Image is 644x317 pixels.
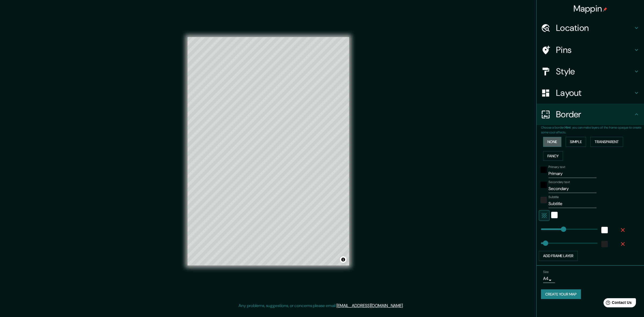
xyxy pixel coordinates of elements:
label: Secondary text [548,180,570,184]
button: color-222222 [540,197,547,203]
div: Style [537,61,644,82]
p: Choose a border. : you can make layers of the frame opaque to create some cool effects. [541,125,644,135]
h4: Layout [556,88,633,98]
a: [EMAIL_ADDRESS][DOMAIN_NAME] [336,303,403,308]
div: A4 [543,274,555,283]
button: black [540,167,547,173]
div: . [404,303,405,309]
button: Add frame layer [539,251,578,261]
div: . [404,303,404,309]
button: None [543,137,561,147]
h4: Border [556,109,633,120]
h4: Style [556,66,633,77]
div: Pins [537,39,644,61]
div: Border [537,104,644,125]
h4: Pins [556,45,633,55]
button: white [551,212,558,218]
button: Create your map [541,289,581,299]
button: color-222222 [601,241,608,247]
h4: Location [556,23,633,33]
button: Simple [566,137,586,147]
button: Transparent [590,137,623,147]
div: Location [537,17,644,39]
p: Any problems, suggestions, or concerns please email . [239,303,404,309]
button: Fancy [543,151,563,161]
label: Subtitle [548,195,559,199]
button: Toggle attribution [340,256,346,263]
button: black [540,182,547,188]
b: Hint [565,125,571,130]
div: Layout [537,82,644,104]
iframe: Help widget launcher [596,296,638,311]
h4: Mappin [573,3,608,14]
button: white [601,227,608,233]
img: pin-icon.png [603,7,607,12]
label: Size [543,269,549,274]
label: Primary text [548,165,565,169]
